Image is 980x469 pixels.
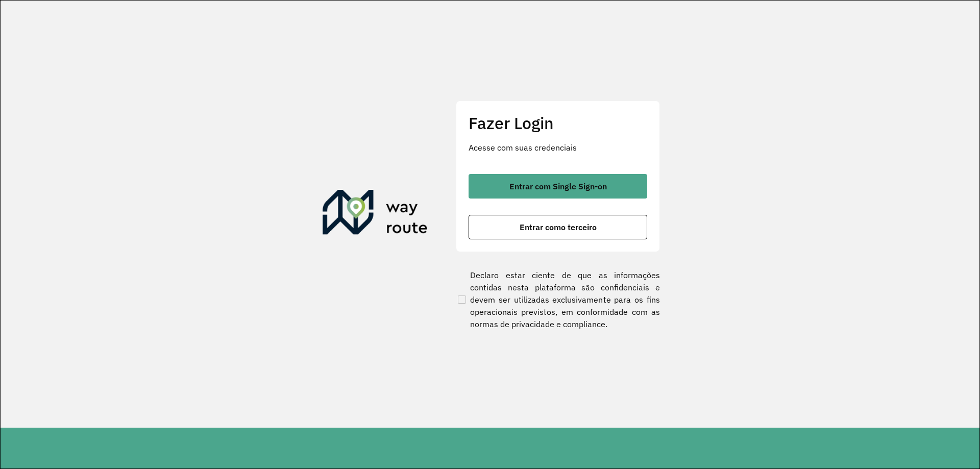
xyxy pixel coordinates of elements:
span: Entrar com Single Sign-on [509,182,607,190]
button: button [469,174,647,199]
label: Declaro estar ciente de que as informações contidas nesta plataforma são confidenciais e devem se... [456,269,660,330]
button: button [469,215,647,239]
p: Acesse com suas credenciais [469,141,647,154]
img: Roteirizador AmbevTech [323,190,428,239]
span: Entrar como terceiro [520,223,597,231]
h2: Fazer Login [469,113,647,133]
